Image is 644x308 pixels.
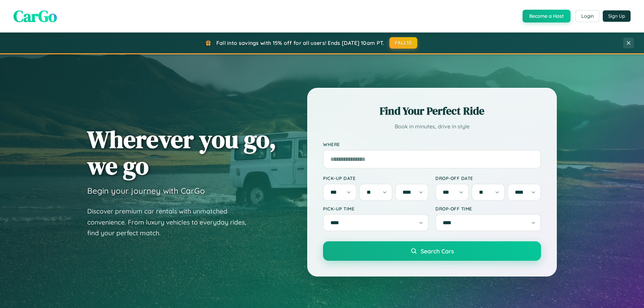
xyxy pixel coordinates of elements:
span: Search Cars [421,247,454,255]
button: Become a Host [523,10,571,22]
h2: Find Your Perfect Ride [323,104,541,118]
button: Search Cars [323,241,541,261]
p: Discover premium car rentals with unmatched convenience. From luxury vehicles to everyday rides, ... [87,206,255,239]
button: Sign Up [603,10,631,22]
p: Book in minutes, drive in style [323,122,541,131]
button: Login [576,10,599,22]
h3: Begin your journey with CarGo [87,186,205,196]
label: Where [323,141,541,147]
label: Pick-up Time [323,206,429,211]
button: FALL15 [389,37,418,49]
label: Drop-off Date [435,175,541,181]
label: Drop-off Time [435,206,541,211]
span: CarGo [13,5,57,27]
span: Fall into savings with 15% off for all users! Ends [DATE] 10am PT. [216,40,384,46]
h1: Wherever you go, we go [87,126,276,179]
label: Pick-up Date [323,175,429,181]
